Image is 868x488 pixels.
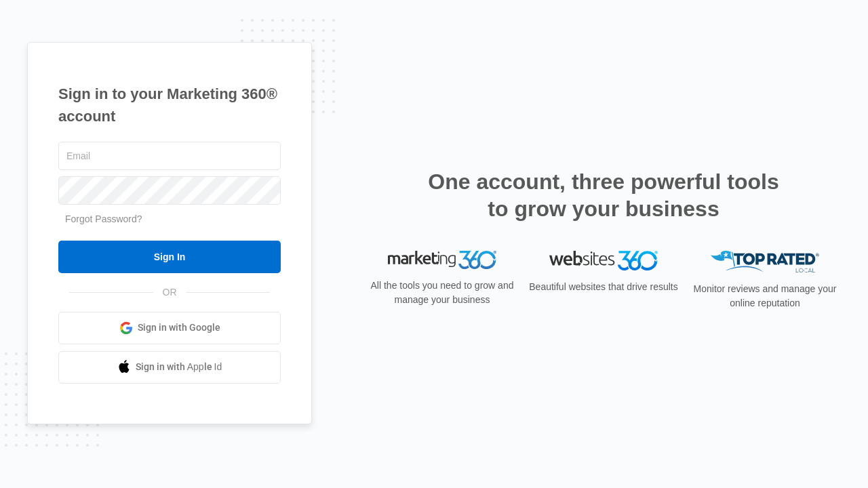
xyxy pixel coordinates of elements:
[366,279,518,307] p: All the tools you need to grow and manage your business
[58,351,281,384] a: Sign in with Apple Id
[58,142,281,170] input: Email
[528,280,679,294] p: Beautiful websites that drive results
[58,83,281,127] h1: Sign in to your Marketing 360® account
[136,360,222,374] span: Sign in with Apple Id
[711,251,819,273] img: Top Rated Local
[58,241,281,273] input: Sign In
[58,312,281,344] a: Sign in with Google
[549,251,658,270] img: Websites 360
[153,285,186,300] span: OR
[689,282,841,310] p: Monitor reviews and manage your online reputation
[65,213,142,224] a: Forgot Password?
[424,168,783,222] h2: One account, three powerful tools to grow your business
[138,321,220,335] span: Sign in with Google
[388,251,496,270] img: Marketing 360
